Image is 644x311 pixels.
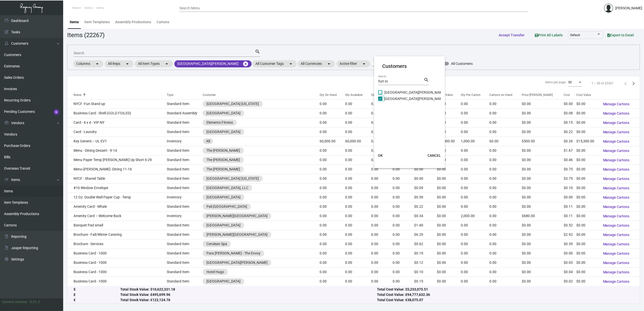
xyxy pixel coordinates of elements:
span: OK [378,153,383,158]
span: [GEOGRAPHIC_DATA][PERSON_NAME] [384,89,445,95]
span: [GEOGRAPHIC_DATA][PERSON_NAME] [384,96,445,102]
div: Current version: [2,299,28,305]
div: 0.51.2 [30,299,40,305]
button: CANCEL [423,151,445,160]
mat-icon: search [424,77,429,83]
mat-card-title: Customers [382,62,437,70]
button: OK [372,151,388,160]
span: CANCEL [427,153,441,158]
